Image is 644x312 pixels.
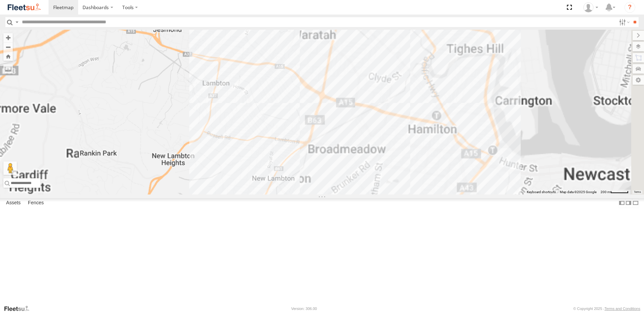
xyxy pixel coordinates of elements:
[7,3,42,12] img: fleetsu-logo-horizontal.svg
[3,198,24,208] label: Assets
[3,52,13,61] button: Zoom Home
[3,42,13,52] button: Zoom out
[25,198,47,208] label: Fences
[560,190,597,194] span: Map data ©2025 Google
[633,75,644,85] label: Map Settings
[3,64,13,74] label: Measure
[618,198,625,208] label: Dock Summary Table to the Left
[581,2,601,12] div: Matt Curtis
[634,191,641,193] a: Terms (opens in new tab)
[599,190,631,194] button: Map Scale: 200 m per 50 pixels
[3,161,17,175] button: Drag Pegman onto the map to open Street View
[616,17,631,27] label: Search Filter Options
[601,190,610,194] span: 200 m
[624,2,635,13] i: ?
[527,190,556,194] button: Keyboard shortcuts
[291,307,317,311] div: Version: 306.00
[14,17,20,27] label: Search Query
[4,305,35,312] a: Visit our Website
[573,307,640,311] div: © Copyright 2025 -
[605,307,640,311] a: Terms and Conditions
[3,33,13,42] button: Zoom in
[632,198,639,208] label: Hide Summary Table
[625,198,632,208] label: Dock Summary Table to the Right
